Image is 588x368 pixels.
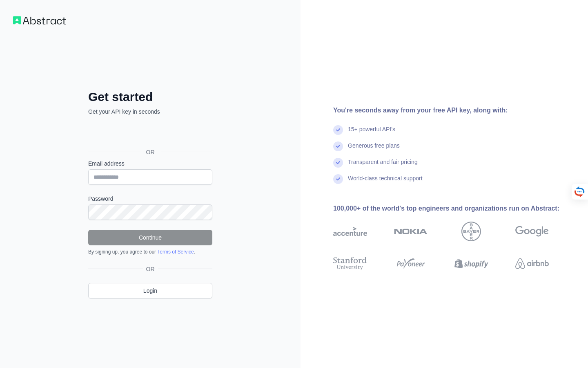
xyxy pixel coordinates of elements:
img: airbnb [515,255,549,272]
img: Workflow [13,16,66,25]
a: Terms of Service [157,249,194,255]
div: You're seconds away from your free API key, along with: [333,105,575,115]
img: nokia [394,222,428,241]
div: By signing up, you agree to our . [88,249,212,255]
label: Password [88,195,212,203]
p: Get your API key in seconds [88,108,212,116]
iframe: Sign in with Google Button [84,125,215,143]
h2: Get started [88,90,212,104]
img: check mark [333,125,343,135]
span: OR [140,148,161,156]
img: stanford university [333,255,367,272]
img: check mark [333,158,343,168]
button: Continue [88,230,212,245]
div: Transparent and fair pricing [348,158,418,174]
div: World-class technical support [348,174,423,191]
label: Email address [88,159,212,168]
img: check mark [333,141,343,151]
img: accenture [333,222,367,241]
img: payoneer [394,255,428,272]
img: shopify [454,255,488,272]
span: OR [143,265,158,273]
img: bayer [461,222,481,241]
div: 15+ powerful API's [348,125,395,141]
a: Login [88,283,212,298]
img: check mark [333,174,343,184]
img: google [515,222,549,241]
div: 100,000+ of the world's top engineers and organizations run on Abstract: [333,204,575,213]
div: Generous free plans [348,141,400,158]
